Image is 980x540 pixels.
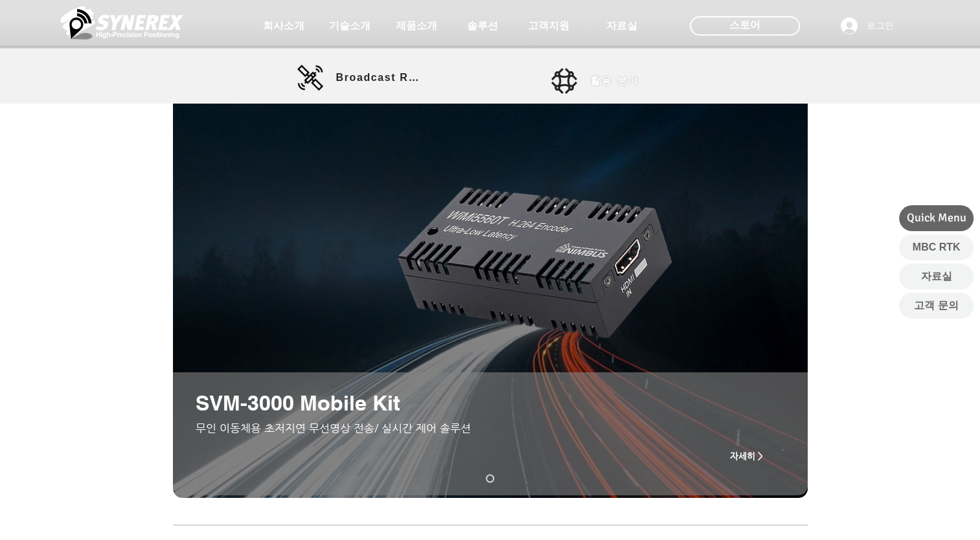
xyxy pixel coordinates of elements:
a: 자세히 > [721,443,773,469]
span: Quick Menu [907,210,966,226]
span: 자세히 > [730,451,763,461]
span: SVM-3000 Mobile Kit [196,390,400,415]
button: 로그인 [832,14,903,38]
a: 자료실 [589,13,654,39]
span: Broadcast RTK [336,72,424,84]
span: 제품소개 [396,19,437,33]
div: Quick Menu [899,205,974,231]
span: 활용 분야 [590,74,639,88]
a: 제품소개 [384,13,449,39]
span: 기술소개 [329,19,370,33]
nav: 슬라이드 [481,475,499,483]
span: 고객 문의 [914,298,958,313]
span: 고객지원 [528,19,569,33]
span: 자료실 [606,19,637,33]
img: 씨너렉스_White_simbol_대지 1.png [60,3,183,42]
a: 자료실 [899,264,974,289]
a: 솔루션 [450,13,515,39]
span: 회사소개 [263,19,304,33]
iframe: Wix Chat [740,484,980,540]
a: 고객 문의 [899,293,974,319]
span: MBC RTK [913,240,961,254]
img: Traffic%20Long%20Exposure_edited.jpg [173,84,808,498]
div: 스토어 [690,16,800,36]
div: 슬라이드쇼 [173,84,808,498]
span: 로그인 [862,19,898,32]
span: 스토어 [729,18,760,32]
a: 활용 분야 [551,68,668,94]
img: WiMi5560T_5.png [382,129,691,395]
span: 자료실 [921,269,952,284]
a: Broadcast RTK [297,65,424,91]
a: 기술소개 [317,13,382,39]
a: 회사소개 [251,13,316,39]
a: MBC RTK [899,234,974,260]
a: 고객지원 [516,13,581,39]
a: AVM-2020 Mobile Kit [486,475,494,483]
span: 무인 이동체용 초저지연 무선영상 전송/ 실시간 제어 솔루션 [196,422,471,434]
span: 솔루션 [467,19,498,33]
